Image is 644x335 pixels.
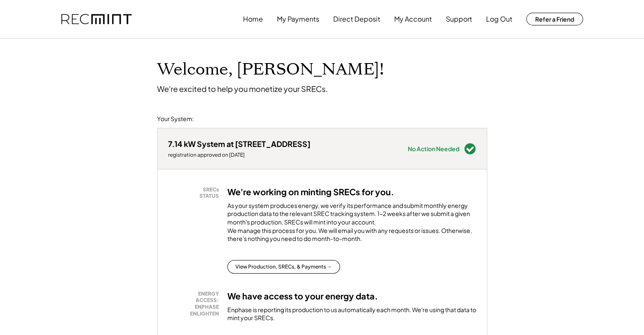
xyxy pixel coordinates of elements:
[408,146,459,152] div: No Action Needed
[446,11,472,28] button: Support
[227,186,394,197] h3: We're working on minting SRECs for you.
[277,11,319,28] button: My Payments
[168,152,310,158] div: registration approved on [DATE]
[157,60,384,80] h1: Welcome, [PERSON_NAME]!
[227,306,476,322] div: Enphase is reporting its production to us automatically each month. We're using that data to mint...
[61,14,132,25] img: recmint-logotype%403x.png
[168,139,310,149] div: 7.14 kW System at [STREET_ADDRESS]
[157,115,194,123] div: Your System:
[394,11,432,28] button: My Account
[526,13,583,25] button: Refer a Friend
[227,202,476,247] div: As your system produces energy, we verify its performance and submit monthly energy production da...
[157,84,328,94] div: We're excited to help you monetize your SRECs.
[486,11,512,28] button: Log Out
[172,291,219,317] div: ENERGY ACCESS: ENPHASE ENLIGHTEN
[227,260,340,274] button: View Production, SRECs, & Payments →
[227,291,378,302] h3: We have access to your energy data.
[172,186,219,199] div: SRECs STATUS
[243,11,263,28] button: Home
[333,11,380,28] button: Direct Deposit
